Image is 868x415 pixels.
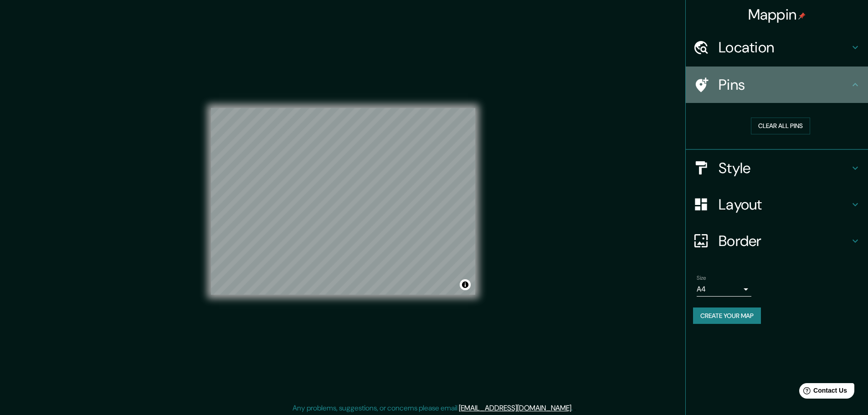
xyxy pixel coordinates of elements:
div: A4 [697,282,751,297]
h4: Style [719,159,850,177]
button: Create your map [693,307,761,324]
img: pin-icon.png [798,12,806,20]
p: Any problems, suggestions, or concerns please email . [293,403,573,414]
button: Clear all pins [751,118,810,134]
canvas: Map [211,108,475,295]
div: . [574,403,576,414]
label: Size [697,274,706,282]
h4: Location [719,38,850,56]
div: Style [686,150,868,186]
div: Layout [686,186,868,223]
h4: Border [719,232,850,250]
div: Border [686,223,868,259]
button: Toggle attribution [460,279,471,290]
div: . [573,403,574,414]
h4: Layout [719,195,850,214]
a: [EMAIL_ADDRESS][DOMAIN_NAME] [459,403,571,413]
h4: Pins [719,76,850,94]
div: Location [686,29,868,66]
div: Pins [686,67,868,103]
iframe: Help widget launcher [787,379,858,405]
h4: Mappin [748,5,806,24]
